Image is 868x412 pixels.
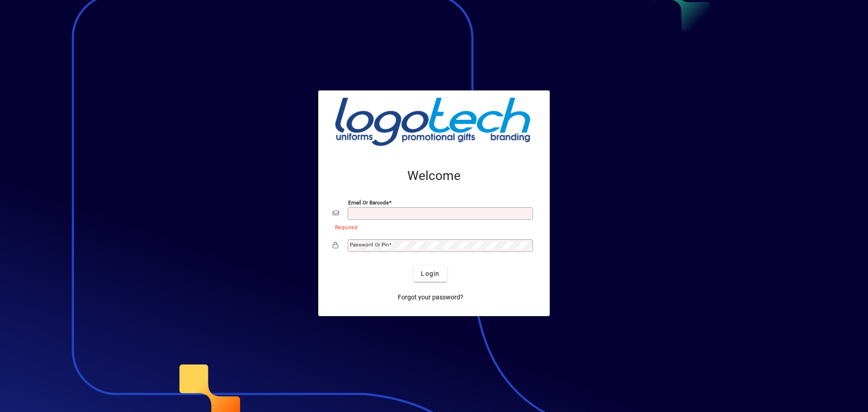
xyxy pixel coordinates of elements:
[398,293,463,302] span: Forgot your password?
[348,199,389,206] mat-label: Email or Barcode
[414,265,447,282] button: Login
[350,242,389,248] mat-label: Password or Pin
[394,289,467,305] a: Forgot your password?
[335,222,528,232] mat-error: Required
[421,269,439,279] span: Login
[333,168,535,184] h2: Welcome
